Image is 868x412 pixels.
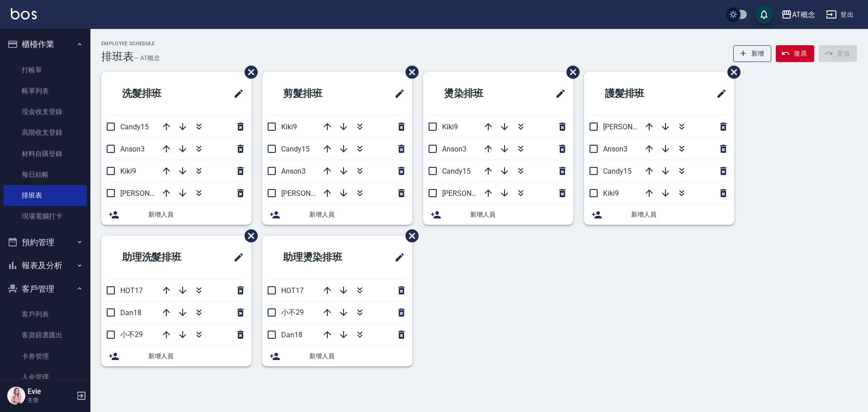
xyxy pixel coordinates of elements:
a: 打帳單 [4,60,87,81]
span: 刪除班表 [399,223,420,249]
h2: 助理燙染排班 [269,241,372,274]
button: 櫃檯作業 [4,33,87,56]
p: 主管 [28,396,74,404]
span: 修改班表的標題 [228,83,244,104]
span: 修改班表的標題 [389,246,405,268]
span: 修改班表的標題 [550,83,566,104]
span: Anson3 [603,145,627,153]
img: Logo [11,8,37,19]
a: 帳單列表 [4,81,87,101]
span: [PERSON_NAME]2 [281,189,340,198]
h2: 燙染排班 [430,77,524,110]
span: 新增人員 [631,210,727,219]
span: 刪除班表 [238,223,259,249]
h3: 排班表 [101,50,134,63]
span: [PERSON_NAME]2 [442,189,500,198]
div: 新增人員 [584,204,734,225]
span: 修改班表的標題 [389,83,405,104]
span: Kiki9 [120,167,136,175]
span: 新增人員 [309,210,405,219]
h2: 洗髮排班 [108,77,202,110]
span: [PERSON_NAME]2 [120,189,179,198]
span: Candy15 [603,167,632,175]
h2: 剪髮排班 [269,77,363,110]
span: Anson3 [281,167,306,175]
span: 刪除班表 [238,59,259,85]
span: 修改班表的標題 [711,83,727,104]
span: 新增人員 [148,351,244,361]
div: 新增人員 [101,204,251,225]
span: 新增人員 [470,210,566,219]
a: 入金管理 [4,367,87,388]
span: Candy15 [120,123,149,131]
span: Kiki9 [603,189,619,198]
a: 卡券管理 [4,346,87,367]
span: HOT17 [120,286,143,295]
span: Candy15 [442,167,471,175]
span: Anson3 [442,145,467,153]
div: 新增人員 [262,346,412,366]
a: 客戶列表 [4,304,87,325]
button: 復原 [776,45,814,62]
span: 刪除班表 [399,59,420,85]
h2: Employee Schedule [101,41,160,47]
div: 新增人員 [423,204,573,225]
div: 新增人員 [101,346,251,366]
span: [PERSON_NAME]2 [603,123,661,131]
button: 客戶管理 [4,277,87,301]
h2: 護髮排班 [591,77,684,110]
span: Kiki9 [281,123,297,131]
span: 修改班表的標題 [228,246,244,268]
div: AT概念 [792,9,815,20]
button: 新增 [733,45,772,62]
a: 客資篩選匯出 [4,325,87,346]
h5: Evie [28,387,74,396]
span: Dan18 [281,331,302,339]
a: 高階收支登錄 [4,122,87,143]
span: 小不29 [281,308,304,317]
span: Candy15 [281,145,310,153]
a: 現金收支登錄 [4,101,87,122]
span: 新增人員 [309,351,405,361]
span: 新增人員 [148,210,244,219]
a: 排班表 [4,185,87,206]
span: Anson3 [120,145,145,153]
button: 報表及分析 [4,254,87,277]
h6: — AT概念 [134,53,160,63]
div: 新增人員 [262,204,412,225]
button: 登出 [822,6,857,23]
span: 小不29 [120,330,143,339]
button: 預約管理 [4,231,87,254]
span: 刪除班表 [560,59,581,85]
button: save [755,5,773,24]
span: Dan18 [120,308,142,317]
span: Kiki9 [442,123,458,131]
button: AT概念 [778,5,819,24]
a: 現場電腦打卡 [4,206,87,227]
span: HOT17 [281,286,304,295]
a: 材料自購登錄 [4,143,87,164]
a: 每日結帳 [4,164,87,185]
h2: 助理洗髮排班 [108,241,211,274]
span: 刪除班表 [721,59,742,85]
img: Person [7,387,25,405]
